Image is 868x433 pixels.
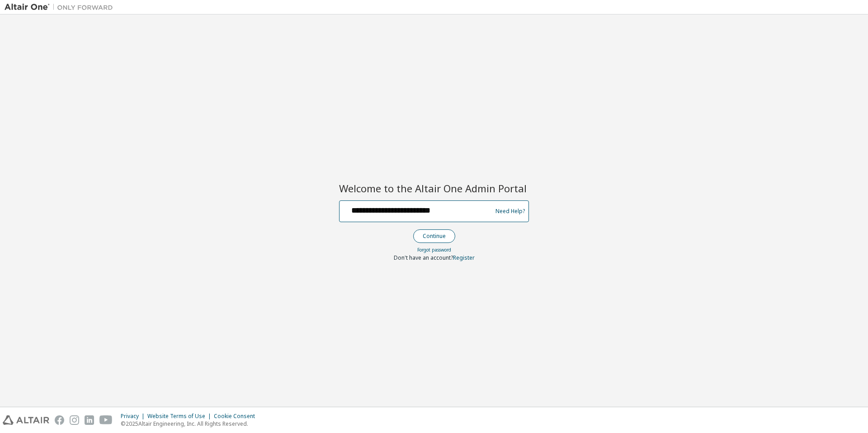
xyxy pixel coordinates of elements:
[3,415,49,425] img: altair_logo.svg
[121,420,260,428] p: © 2025 Altair Engineering, Inc. All Rights Reserved.
[5,3,118,12] img: Altair One
[394,254,453,262] span: Don't have an account?
[121,413,147,420] div: Privacy
[417,247,451,253] a: Forgot password
[339,182,529,195] h2: Welcome to the Altair One Admin Portal
[55,415,64,425] img: facebook.svg
[85,415,94,425] img: linkedin.svg
[453,254,475,262] a: Register
[413,229,455,243] button: Continue
[99,415,113,425] img: youtube.svg
[70,415,79,425] img: instagram.svg
[214,413,260,420] div: Cookie Consent
[147,413,214,420] div: Website Terms of Use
